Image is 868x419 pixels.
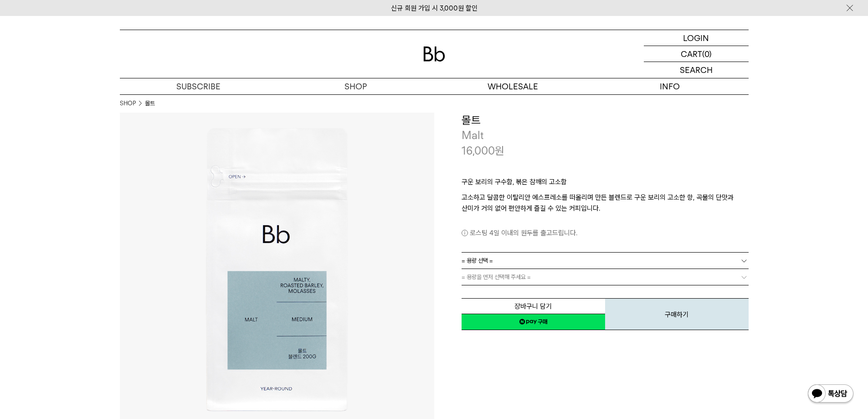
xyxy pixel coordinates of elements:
button: 장바구니 담기 [462,298,605,314]
p: (0) [702,46,712,62]
a: LOGIN [644,30,749,46]
p: LOGIN [683,30,709,46]
span: = 용량 선택 = [462,253,493,269]
p: 로스팅 4일 이내의 원두를 출고드립니다. [462,228,749,238]
h3: 몰트 [462,113,749,128]
p: WHOLESALE [434,78,591,94]
p: SEARCH [680,62,713,78]
a: 신규 회원 가입 시 3,000원 할인 [391,4,478,12]
p: CART [681,46,702,62]
img: 카카오톡 채널 1:1 채팅 버튼 [807,383,854,405]
a: SHOP [120,99,136,108]
a: CART (0) [644,46,749,62]
p: INFO [591,78,749,94]
p: 고소하고 달콤한 이탈리안 에스프레소를 떠올리며 만든 블렌드로 구운 보리의 고소한 향, 곡물의 단맛과 산미가 거의 없어 편안하게 즐길 수 있는 커피입니다. [462,192,749,214]
a: SUBSCRIBE [120,78,277,94]
p: 16,000 [462,143,504,159]
a: SHOP [277,78,434,94]
p: 구운 보리의 구수함, 볶은 참깨의 고소함 [462,176,749,192]
li: 몰트 [145,99,155,108]
span: = 용량을 먼저 선택해 주세요 = [462,269,531,285]
span: 원 [495,144,504,157]
p: Malt [462,128,749,143]
button: 구매하기 [605,298,749,330]
img: 로고 [423,47,445,62]
a: 새창 [462,314,605,330]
